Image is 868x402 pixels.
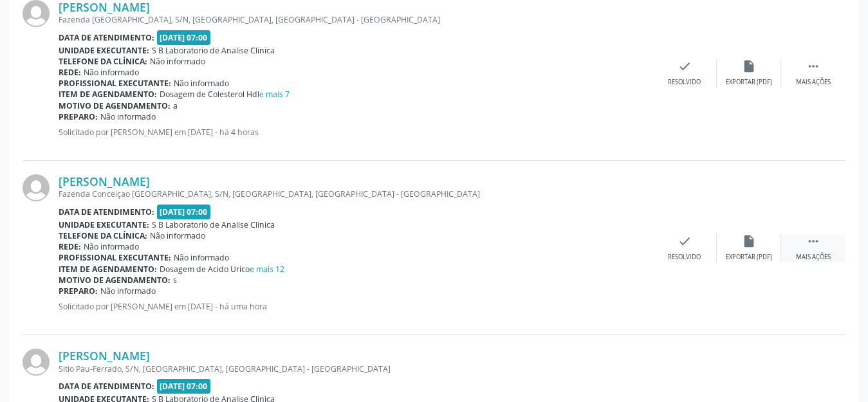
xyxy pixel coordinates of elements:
span: Não informado [100,286,156,297]
b: Data de atendimento: [59,206,154,217]
i:  [806,234,820,248]
a: [PERSON_NAME] [59,174,150,188]
p: Solicitado por [PERSON_NAME] em [DATE] - há uma hora [59,301,652,312]
span: Não informado [150,230,205,241]
i: insert_drive_file [742,234,756,248]
span: Não informado [84,67,139,78]
span: s [173,275,177,286]
a: e mais 12 [250,264,284,275]
b: Rede: [59,241,81,252]
b: Telefone da clínica: [59,230,147,241]
b: Preparo: [59,111,98,122]
i: check [678,59,692,73]
b: Item de agendamento: [59,264,157,275]
b: Profissional executante: [59,252,171,263]
b: Preparo: [59,286,98,297]
div: Resolvido [668,78,701,87]
span: [DATE] 07:00 [157,205,211,219]
b: Motivo de agendamento: [59,275,171,286]
span: Dosagem de Colesterol Hdl [160,89,290,100]
i:  [806,59,820,73]
b: Telefone da clínica: [59,56,147,67]
div: Exportar (PDF) [726,78,772,87]
span: a [173,100,178,111]
b: Motivo de agendamento: [59,100,171,111]
div: Fazenda Conceiçao [GEOGRAPHIC_DATA], S/N, [GEOGRAPHIC_DATA], [GEOGRAPHIC_DATA] - [GEOGRAPHIC_DATA] [59,188,652,199]
span: Não informado [100,111,156,122]
b: Item de agendamento: [59,89,157,100]
a: [PERSON_NAME] [59,349,150,363]
span: Não informado [174,78,229,89]
b: Profissional executante: [59,78,171,89]
span: Não informado [84,241,139,252]
div: Fazenda [GEOGRAPHIC_DATA], S/N, [GEOGRAPHIC_DATA], [GEOGRAPHIC_DATA] - [GEOGRAPHIC_DATA] [59,14,652,25]
b: Rede: [59,67,81,78]
div: Mais ações [796,253,831,262]
i: insert_drive_file [742,59,756,73]
b: Data de atendimento: [59,32,154,43]
b: Unidade executante: [59,219,149,230]
a: e mais 7 [259,89,290,100]
b: Unidade executante: [59,45,149,56]
div: Exportar (PDF) [726,253,772,262]
span: S B Laboratorio de Analise Clinica [152,219,275,230]
span: Dosagem de Acido Urico [160,264,284,275]
span: S B Laboratorio de Analise Clinica [152,45,275,56]
span: [DATE] 07:00 [157,379,211,394]
span: Não informado [150,56,205,67]
div: Resolvido [668,253,701,262]
p: Solicitado por [PERSON_NAME] em [DATE] - há 4 horas [59,127,652,138]
span: [DATE] 07:00 [157,30,211,45]
div: Mais ações [796,78,831,87]
span: Não informado [174,252,229,263]
div: Sitio Pau-Ferrado, S/N, [GEOGRAPHIC_DATA], [GEOGRAPHIC_DATA] - [GEOGRAPHIC_DATA] [59,363,652,374]
i: check [678,234,692,248]
b: Data de atendimento: [59,381,154,392]
img: img [23,174,50,201]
